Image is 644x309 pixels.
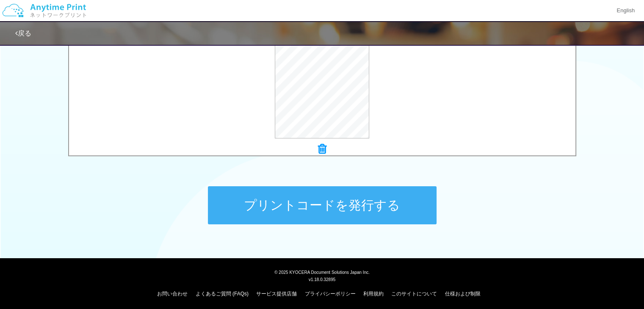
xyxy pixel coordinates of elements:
[256,291,297,297] a: サービス提供店舗
[15,30,31,37] a: 戻る
[157,291,188,297] a: お問い合わせ
[196,291,249,297] a: よくあるご質問 (FAQs)
[309,277,335,282] span: v1.18.0.32895
[208,186,437,224] button: プリントコードを発行する
[445,291,481,297] a: 仕様および制限
[391,291,437,297] a: このサイトについて
[363,291,384,297] a: 利用規約
[305,291,356,297] a: プライバシーポリシー
[274,269,370,275] span: © 2025 KYOCERA Document Solutions Japan Inc.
